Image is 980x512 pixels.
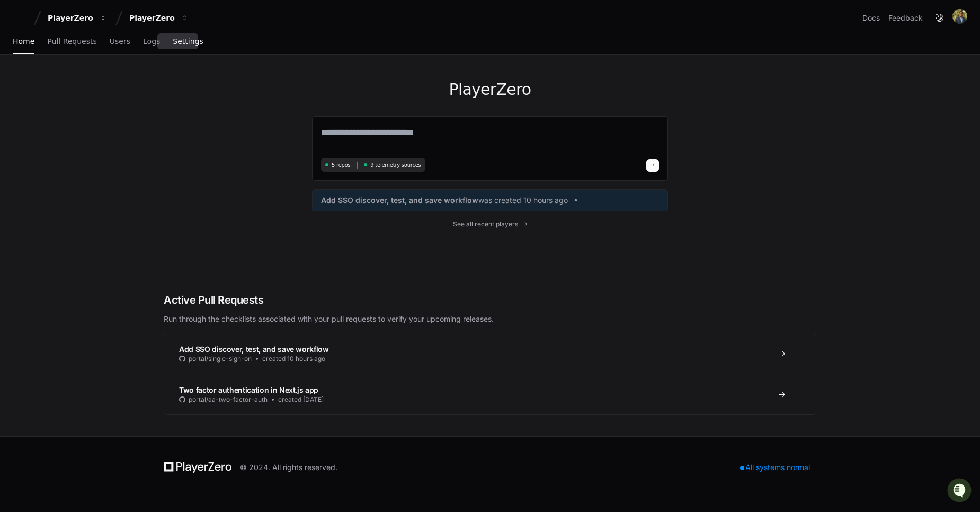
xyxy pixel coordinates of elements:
[43,8,111,28] button: PlayerZero
[125,8,193,28] button: PlayerZero
[888,13,923,23] button: Feedback
[48,13,93,23] div: PlayerZero
[47,30,96,54] a: Pull Requests
[862,13,880,23] a: Docs
[36,79,174,90] div: Start new chat
[143,38,160,45] span: Logs
[164,314,816,324] p: Run through the checklists associated with your pull requests to verify your upcoming releases.
[952,9,967,24] img: avatar
[734,460,816,475] div: All systems normal
[180,82,193,95] button: Start new chat
[189,355,252,363] span: portal/single-sign-on
[312,220,668,228] a: See all recent players
[312,80,668,99] h1: PlayerZero
[189,395,268,404] span: portal/aa-two-factor-auth
[11,42,193,59] div: Welcome
[110,30,130,54] a: Users
[11,79,30,98] img: 1756235613930-3d25f9e4-fa56-45dd-b3ad-e072dfbd1548
[370,161,421,169] span: 9 telemetry sources
[36,90,154,98] div: We're offline, but we'll be back soon!
[129,13,175,23] div: PlayerZero
[321,195,478,206] span: Add SSO discover, test, and save workflow
[173,30,203,54] a: Settings
[164,374,816,414] a: Two factor authentication in Next.js appportal/aa-two-factor-authcreated [DATE]
[110,38,130,45] span: Users
[13,38,34,45] span: Home
[946,477,975,506] iframe: Open customer support
[13,30,34,54] a: Home
[179,345,329,354] span: Add SSO discover, test, and save workflow
[11,11,32,32] img: PlayerZero
[478,195,568,206] span: was created 10 hours ago
[164,333,816,374] a: Add SSO discover, test, and save workflowportal/single-sign-oncreated 10 hours ago
[278,395,324,404] span: created [DATE]
[47,38,96,45] span: Pull Requests
[75,111,128,119] a: Powered byPylon
[262,355,325,363] span: created 10 hours ago
[240,462,337,473] div: © 2024. All rights reserved.
[143,30,160,54] a: Logs
[321,195,659,206] a: Add SSO discover, test, and save workflowwas created 10 hours ago
[164,293,816,307] h2: Active Pull Requests
[173,38,203,45] span: Settings
[453,220,518,228] span: See all recent players
[332,161,351,169] span: 5 repos
[179,385,318,394] span: Two factor authentication in Next.js app
[105,111,128,119] span: Pylon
